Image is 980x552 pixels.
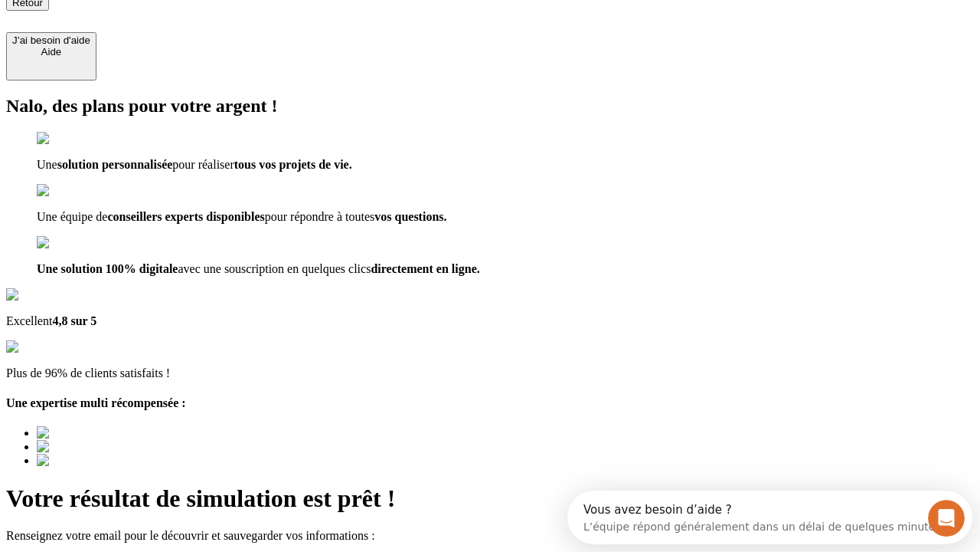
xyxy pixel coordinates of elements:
span: 4,8 sur 5 [52,314,96,327]
span: avec une souscription en quelques clics [178,262,371,275]
div: J’ai besoin d'aide [12,34,90,46]
div: Ouvrir le Messenger Intercom [6,6,422,48]
img: checkmark [37,236,103,250]
div: L’équipe répond généralement dans un délai de quelques minutes. [16,25,377,41]
img: checkmark [37,184,103,198]
span: pour réaliser [172,158,234,171]
span: directement en ligne. [371,262,479,275]
span: Une [37,158,57,171]
div: Aide [12,46,90,58]
img: Google Review [6,288,95,302]
span: conseillers experts disponibles [107,210,264,223]
iframe: Intercom live chat [928,500,965,537]
h4: Une expertise multi récompensée : [6,396,974,410]
p: Renseignez votre email pour le découvrir et sauvegarder vos informations : [6,529,974,543]
span: Excellent [6,314,52,327]
span: Une solution 100% digitale [37,262,178,275]
img: Best savings advice award [37,426,178,440]
iframe: Intercom live chat discovery launcher [567,491,972,544]
div: Vous avez besoin d’aide ? [16,13,377,25]
img: Best savings advice award [37,440,178,454]
span: pour répondre à toutes [265,210,375,223]
img: Best savings advice award [37,454,178,468]
button: J’ai besoin d'aideAide [6,32,96,80]
span: vos questions. [374,210,446,223]
h1: Votre résultat de simulation est prêt ! [6,485,974,513]
img: reviews stars [6,340,82,354]
span: solution personnalisée [57,158,173,171]
p: Plus de 96% de clients satisfaits ! [6,366,974,380]
h2: Nalo, des plans pour votre argent ! [6,96,974,117]
img: checkmark [37,132,103,146]
span: tous vos projets de vie. [234,158,352,171]
span: Une équipe de [37,210,107,223]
